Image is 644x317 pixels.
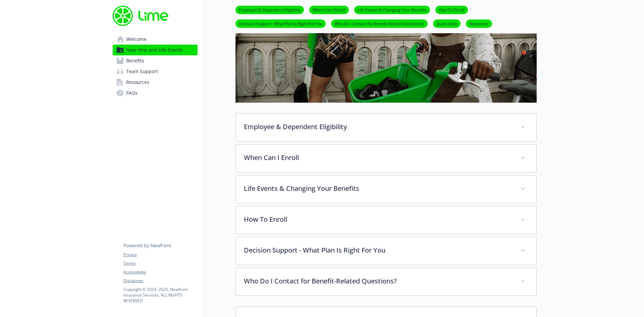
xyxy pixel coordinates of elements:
a: Employee & Dependent Eligibility [235,6,304,13]
span: Team Support [126,66,158,77]
a: Team Support [113,66,198,77]
a: Quick Links [433,20,461,27]
div: Employee & Dependent Eligibility [236,114,536,141]
div: Who Do I Contact for Benefit-Related Questions? [236,268,536,296]
p: Employee & Dependent Eligibility [244,122,512,132]
a: FAQs [113,88,198,98]
p: Decision Support - What Plan Is Right For You [244,245,512,255]
a: Terms [123,260,197,266]
a: Who Do I Contact for Benefit-Related Questions? [331,20,428,27]
a: Privacy [123,252,197,258]
a: New Hire and Life Events [113,45,198,55]
a: Welcome [113,34,198,45]
p: Copyright © 2024 - 2025 , Newfront Insurance Services, ALL RIGHTS RESERVED [123,286,197,304]
a: Benefits [113,55,198,66]
p: How To Enroll [244,214,512,224]
a: Accessibility [123,269,197,275]
p: Who Do I Contact for Benefit-Related Questions? [244,276,512,286]
a: When Can I Enroll [309,6,349,13]
p: When Can I Enroll [244,153,512,163]
span: FAQs [126,88,138,98]
div: Decision Support - What Plan Is Right For You [236,237,536,265]
span: Benefits [126,55,144,66]
a: How To Enroll [435,6,468,13]
a: Life Events & Changing Your Benefits [354,6,430,13]
div: Life Events & Changing Your Benefits [236,175,536,203]
a: Decision Support - What Plan Is Right For You [235,20,326,27]
a: Resources [466,20,492,27]
span: Welcome [126,34,147,45]
a: Disclaimer [123,278,197,284]
a: Resources [113,77,198,88]
div: How To Enroll [236,206,536,234]
span: Resources [126,77,149,88]
div: When Can I Enroll [236,145,536,172]
span: New Hire and Life Events [126,45,182,55]
p: Life Events & Changing Your Benefits [244,183,512,194]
